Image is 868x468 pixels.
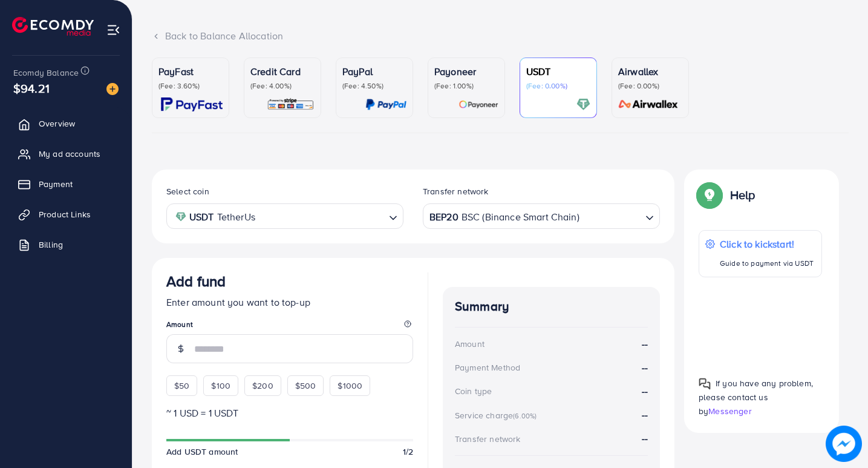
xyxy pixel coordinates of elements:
[338,380,362,392] span: $1000
[161,97,223,111] img: card
[166,295,413,309] p: Enter amount you want to top-up
[699,184,720,206] img: Popup guide
[12,17,94,36] img: logo
[455,299,648,314] h4: Summary
[166,446,238,458] span: Add USDT amount
[581,207,641,226] input: Search for option
[13,67,79,79] span: Ecomdy Balance
[730,188,755,202] p: Help
[9,111,123,136] a: Overview
[39,239,63,251] span: Billing
[211,380,230,392] span: $100
[429,208,458,226] strong: BEP20
[9,202,123,226] a: Product Links
[166,185,209,197] label: Select coin
[576,97,590,111] img: card
[342,64,406,79] p: PayPal
[365,97,406,111] img: card
[455,338,485,350] div: Amount
[423,203,660,228] div: Search for option
[9,232,123,257] a: Billing
[158,64,223,79] p: PayFast
[152,29,849,43] div: Back to Balance Allocation
[13,79,50,97] span: $94.21
[252,380,273,392] span: $200
[526,81,590,91] p: (Fee: 0.00%)
[9,172,123,196] a: Payment
[250,81,315,91] p: (Fee: 4.00%)
[455,409,540,421] div: Service charge
[455,385,492,397] div: Coin type
[642,361,648,375] strong: --
[458,97,498,111] img: card
[513,411,537,421] small: (6.00%)
[699,378,711,390] img: Popup guide
[434,81,498,91] p: (Fee: 1.00%)
[618,64,682,79] p: Airwallex
[455,361,520,374] div: Payment Method
[826,426,862,462] img: image
[166,272,226,290] h3: Add fund
[106,23,120,37] img: menu
[175,211,186,222] img: coin
[39,178,73,190] span: Payment
[642,384,648,398] strong: --
[642,432,648,445] strong: --
[462,208,579,226] span: BSC (Binance Smart Chain)
[434,64,498,79] p: Payoneer
[295,380,316,392] span: $500
[166,319,413,334] legend: Amount
[39,208,91,220] span: Product Links
[618,81,682,91] p: (Fee: 0.00%)
[708,405,751,417] span: Messenger
[642,408,648,421] strong: --
[615,97,682,111] img: card
[106,83,119,95] img: image
[166,203,403,228] div: Search for option
[158,81,223,91] p: (Fee: 3.60%)
[642,337,648,351] strong: --
[217,208,255,226] span: TetherUs
[403,446,413,458] span: 1/2
[259,207,384,226] input: Search for option
[267,97,315,111] img: card
[250,64,315,79] p: Credit Card
[39,148,100,160] span: My ad accounts
[720,256,814,271] p: Guide to payment via USDT
[39,117,75,130] span: Overview
[526,64,590,79] p: USDT
[174,380,189,392] span: $50
[423,185,489,197] label: Transfer network
[455,433,521,445] div: Transfer network
[9,142,123,166] a: My ad accounts
[720,237,814,251] p: Click to kickstart!
[699,377,813,417] span: If you have any problem, please contact us by
[189,208,214,226] strong: USDT
[166,406,413,420] p: ~ 1 USD = 1 USDT
[342,81,406,91] p: (Fee: 4.50%)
